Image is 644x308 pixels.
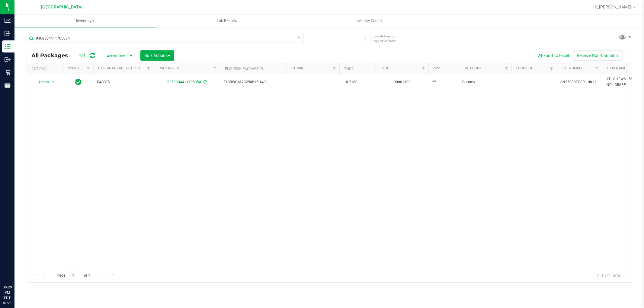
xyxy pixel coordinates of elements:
span: Lab Results [209,18,245,24]
span: All Packages [31,52,74,59]
a: Sync Status [68,66,91,70]
a: Lab Results [156,14,298,27]
span: Action [33,78,49,86]
span: [GEOGRAPHIC_DATA] [41,5,82,10]
inline-svg: Inventory [5,43,11,49]
span: Inventory [14,18,156,24]
input: Search Package ID, Item Name, SKU, Lot or Part Number... [27,34,304,43]
div: Actions [31,67,61,71]
a: Inventory [14,14,156,27]
span: Clear [297,34,301,42]
inline-svg: Inbound [5,30,11,37]
a: Filter [83,63,93,74]
button: Bulk Actions [140,50,174,61]
span: select [50,78,57,86]
a: Flourish Package ID [225,67,263,71]
a: Filter [501,63,511,74]
p: 09/26 [3,301,12,305]
span: Bulk Actions [144,53,170,58]
span: PASSED [97,79,150,85]
span: Gummy [462,79,508,85]
inline-svg: Analytics [5,17,11,24]
span: 0.2180 [343,78,360,87]
a: Filter [418,63,428,74]
span: Include items not tagged for facility [373,34,404,43]
span: SN250807GRP1-0811 [560,79,598,85]
a: 00001108 [394,80,411,84]
a: Lock Code [516,66,536,70]
button: Export to Excel [532,50,573,61]
a: Lot Number [562,66,583,70]
span: 25 [432,79,455,85]
span: FLSRWGM-20250815-1431 [224,79,283,85]
a: THC% [344,67,354,71]
a: Filter [592,63,602,74]
span: Hi, [PERSON_NAME]! [593,5,633,9]
inline-svg: Reports [5,82,11,88]
input: 1 [69,271,80,280]
a: Item Name [607,66,626,70]
a: Category [463,66,481,70]
span: 1 - 1 of 1 items [592,271,626,280]
a: Qty [433,67,440,71]
iframe: Resource center [6,260,24,278]
a: External Lab Test Result [98,66,146,70]
inline-svg: Retail [5,69,11,75]
a: 9368304411705054 [167,80,201,84]
a: Filter [144,63,154,74]
a: Filter [210,63,220,74]
a: Inventory Counts [298,14,439,27]
span: Sync from Compliance System [203,80,207,84]
a: Package ID [159,66,179,70]
p: 06:29 PM EDT [3,284,12,301]
a: Strain [291,66,304,70]
span: In Sync [75,78,82,86]
a: Filter [547,63,557,74]
a: PO ID [380,66,389,70]
span: Inventory Counts [346,18,391,24]
a: Filter [329,63,339,74]
inline-svg: Outbound [5,56,11,62]
button: Receive Non-Cannabis [573,50,623,61]
span: Page of 1 [52,271,95,280]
